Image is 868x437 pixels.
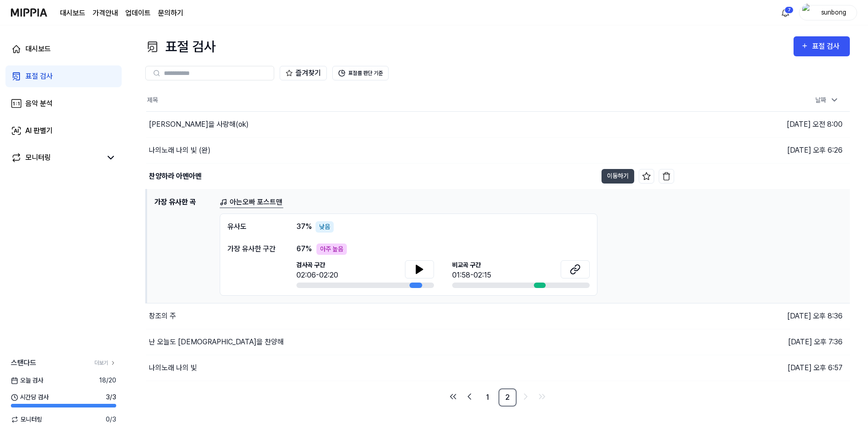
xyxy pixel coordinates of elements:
div: 가장 유사한 구간 [227,243,278,254]
div: 대시보드 [25,44,51,55]
td: [DATE] 오후 8:36 [674,303,850,329]
a: AI 판별기 [5,120,122,142]
a: 더보기 [94,359,116,367]
td: [DATE] 오전 8:00 [674,111,850,137]
div: AI 판별기 [25,125,53,136]
div: 나의노래 나의 빛 [149,363,197,373]
a: 문의하기 [158,8,183,19]
img: profile [802,4,813,22]
div: sunbong [816,7,851,17]
div: 표절 검사 [145,36,216,57]
button: 표절률 판단 기준 [332,66,389,80]
button: 이동하기 [602,169,634,184]
td: [DATE] 오후 7:36 [674,329,850,355]
td: [DATE] 오후 4:57 [674,163,850,189]
div: 낮음 [316,221,334,233]
span: 스탠다드 [11,358,36,368]
a: Go to first page [446,389,460,404]
a: 대시보드 [60,8,85,19]
button: 표절 검사 [794,36,850,56]
div: 표절 검사 [812,40,843,52]
img: delete [662,172,671,181]
span: 0 / 3 [106,415,116,424]
div: [PERSON_NAME]을 사랑해(ok) [149,119,249,130]
button: 즐겨찾기 [280,66,327,80]
div: 창조의 주 [149,311,176,322]
a: 2 [498,388,517,407]
div: 02:06-02:20 [296,270,338,281]
span: 3 / 3 [106,392,116,402]
div: 날짜 [812,93,843,108]
a: 1 [478,388,497,407]
a: Go to last page [535,389,549,404]
a: 업데이트 [125,8,151,19]
button: profilesunbong [799,5,857,20]
span: 67 % [296,243,312,254]
span: 오늘 검사 [11,376,43,385]
a: 대시보드 [5,38,122,60]
span: 시간당 검사 [11,392,49,402]
a: 아는오빠 포스트맨 [220,197,283,208]
div: 음악 분석 [25,98,53,109]
a: 음악 분석 [5,93,122,114]
div: 표절 검사 [25,71,53,82]
span: 검사곡 구간 [296,260,338,270]
button: 가격안내 [93,8,118,19]
h1: 가장 유사한 곡 [154,197,212,296]
a: Go to previous page [462,389,477,404]
span: 비교곡 구간 [452,260,491,270]
td: [DATE] 오후 6:57 [674,355,850,381]
div: 나의노래 나의 빛 (완) [149,145,211,156]
span: 모니터링 [11,415,42,424]
button: 알림7 [778,5,793,20]
img: 알림 [780,7,791,18]
span: 18 / 20 [99,376,116,385]
div: 난 오늘도 [DEMOGRAPHIC_DATA]을 찬양해 [149,337,284,348]
div: 유사도 [227,221,278,233]
td: [DATE] 오후 6:26 [674,137,850,163]
div: 7 [784,6,794,14]
div: 모니터링 [25,152,51,163]
a: Go to next page [518,389,533,404]
th: 제목 [146,89,674,111]
div: 아주 높음 [316,243,347,255]
a: 표절 검사 [5,65,122,87]
a: 모니터링 [11,152,102,163]
div: 찬양하라 아멘아멘 [149,171,202,182]
nav: pagination [145,388,850,407]
div: 01:58-02:15 [452,270,491,281]
span: 37 % [296,221,312,232]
